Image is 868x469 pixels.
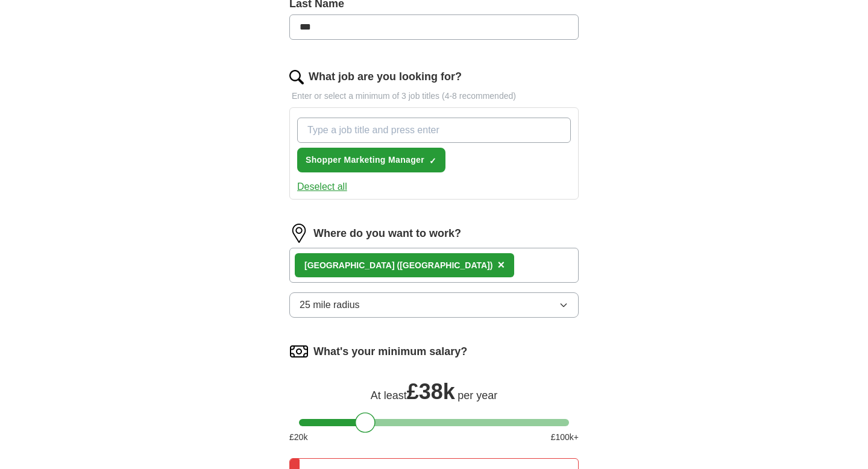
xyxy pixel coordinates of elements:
[297,118,571,143] input: Type a job title and press enter
[297,148,445,172] button: Shopper Marketing Manager✓
[289,90,579,102] p: Enter or select a minimum of 3 job titles (4-8 recommended)
[397,260,492,270] span: ([GEOGRAPHIC_DATA])
[289,431,307,444] span: £ 20 k
[306,154,424,166] span: Shopper Marketing Manager
[313,344,467,360] label: What's your minimum salary?
[497,258,505,271] span: ×
[309,69,462,85] label: What job are you looking for?
[313,225,461,242] label: Where do you want to work?
[304,260,395,270] strong: [GEOGRAPHIC_DATA]
[497,256,505,274] button: ×
[551,431,579,444] span: £ 100 k+
[300,298,360,312] span: 25 mile radius
[297,180,347,194] button: Deselect all
[289,224,309,243] img: location.png
[289,292,579,318] button: 25 mile radius
[429,156,436,166] span: ✓
[371,389,407,401] span: At least
[289,70,304,84] img: search.png
[289,342,309,361] img: salary.png
[407,379,455,404] span: £ 38k
[458,389,497,401] span: per year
